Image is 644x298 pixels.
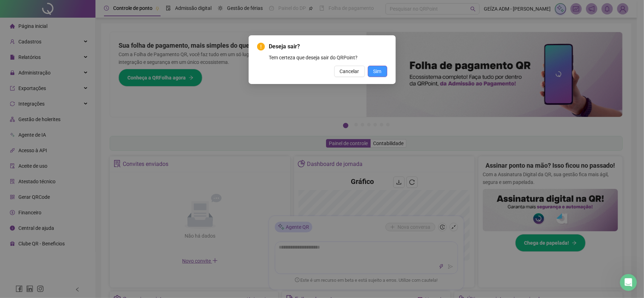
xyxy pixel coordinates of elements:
[257,43,265,50] span: exclamation-circle
[340,67,359,75] span: Cancelar
[269,42,387,51] span: Deseja sair?
[269,54,387,61] div: Tem certeza que deseja sair do QRPoint?
[334,66,365,77] button: Cancelar
[620,274,637,291] iframe: Intercom live chat
[373,67,382,75] span: Sim
[368,66,387,77] button: Sim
